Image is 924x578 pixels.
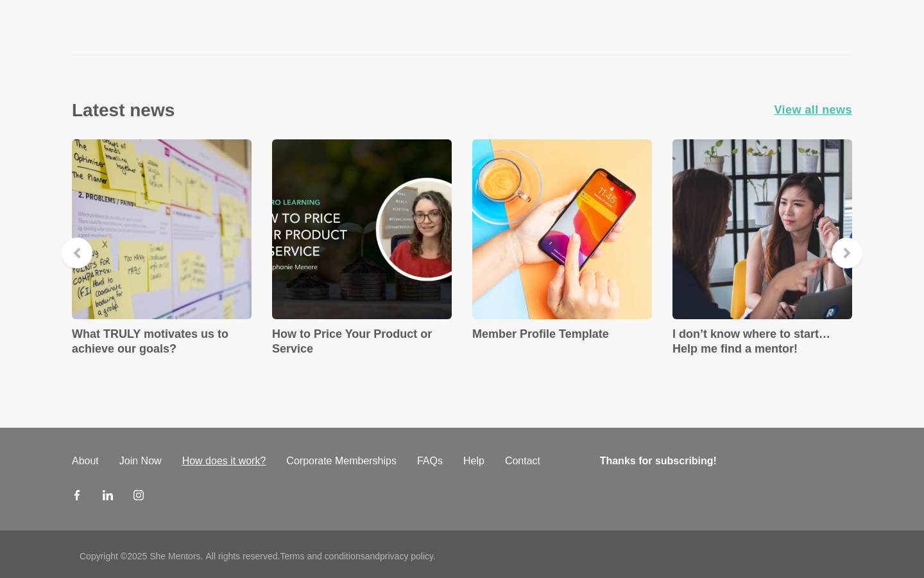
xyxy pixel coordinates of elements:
h4: I don’t know where to start… Help me find a mentor! [672,327,852,356]
h3: Latest news [72,99,175,121]
a: Join Now [109,453,172,469]
a: What TRULY motivates us to achieve our goals?What TRULY motivates us to achieve our goals? [72,139,252,356]
h4: How to Price Your Product or Service [272,327,452,356]
a: How does it work? [172,453,277,469]
a: Contact [495,453,551,469]
h4: Thanks for subscribing! [600,453,844,469]
h4: What TRULY motivates us to achieve our goals? [72,327,252,356]
a: Corporate Memberships [276,453,407,469]
a: I don’t know where to start… Help me find a mentor!I don’t know where to start… Help me find a me... [672,139,852,356]
img: I don’t know where to start… Help me find a mentor! [672,139,852,319]
a: Facebook [72,489,82,505]
h4: Member Profile Template [472,327,652,342]
a: View all news [774,101,852,119]
a: About [62,453,109,469]
a: Member Profile TemplateMember Profile Template [472,139,652,342]
a: Help [453,453,495,469]
img: What TRULY motivates us to achieve our goals? [72,139,252,319]
img: How to Price Your Product or Service [272,139,452,319]
a: Terms and conditions [280,551,364,561]
img: Member Profile Template [472,139,652,319]
p: Copyright © 2025 She Mentors . [80,550,203,563]
a: LinkedIn [103,489,113,505]
a: Instagram [133,489,144,505]
a: How to Price Your Product or ServiceHow to Price Your Product or Service [272,139,452,356]
a: privacy policy [380,551,433,561]
p: All rights reserved. and . [205,550,435,563]
a: FAQs [407,453,453,469]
